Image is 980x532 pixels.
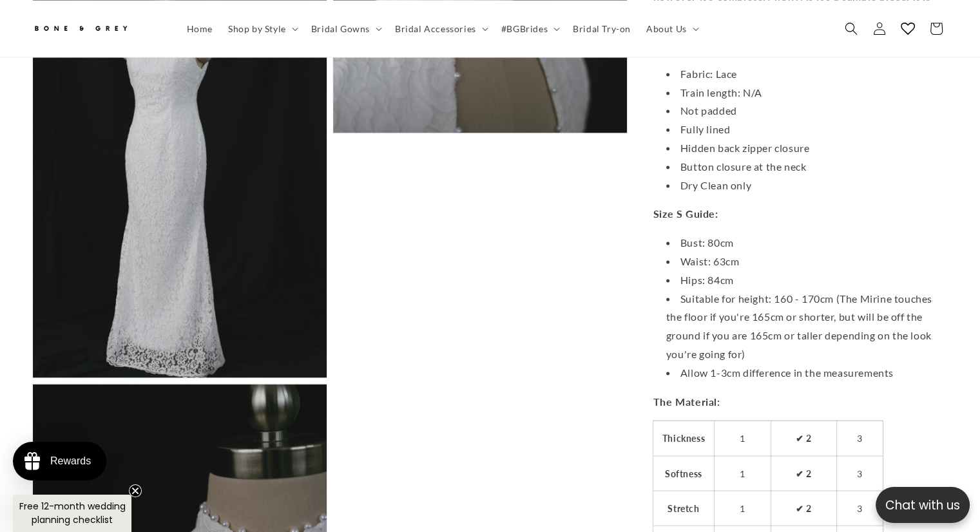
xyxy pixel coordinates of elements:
[387,15,494,42] summary: Bridal Accessories
[28,13,166,44] a: Bone and Grey Bridal
[179,15,220,42] a: Home
[653,455,715,490] th: Softness
[666,271,948,289] li: Hips: 84cm
[573,23,631,34] span: Bridal Try-on
[228,23,286,34] span: Shop by Style
[653,395,720,407] strong: The Material:
[830,19,916,41] button: Write a review
[666,176,948,195] li: Dry Clean only
[639,15,704,42] summary: About Us
[796,502,812,513] strong: ✔ 2
[876,487,970,523] button: Open chatbox
[666,233,948,252] li: Bust: 80cm
[666,120,948,138] li: Fully lined
[666,64,948,83] li: Fabric: Lace
[876,496,970,515] p: Chat with us
[796,468,812,479] strong: ✔ 2
[303,15,387,42] summary: Bridal Gowns
[32,18,129,39] img: Bone and Grey Bridal
[666,83,948,102] li: Train length: N/A
[666,292,932,359] span: The Mirine touches the floor if you're 165cm or shorter, but will be off the ground if you are 16...
[715,490,771,525] td: 1
[653,207,718,219] strong: Size S Guide:
[715,421,771,455] td: 1
[311,23,370,34] span: Bridal Gowns
[50,455,91,467] div: Rewards
[666,289,948,363] li: Suitable for height: 160 - 170cm (
[494,15,565,42] summary: #BGBrides
[19,500,126,526] span: Free 12-month wedding planning checklist
[187,23,213,34] span: Home
[836,455,883,490] td: 3
[653,421,715,455] th: Thickness
[220,15,303,42] summary: Shop by Style
[129,484,142,497] button: Close teaser
[565,15,639,42] a: Bridal Try-on
[86,73,142,84] a: Write a review
[796,432,812,443] strong: ✔ 2
[836,421,883,455] td: 3
[836,490,883,525] td: 3
[646,23,687,34] span: About Us
[666,157,948,176] li: Button closure at the neck
[837,14,865,43] summary: Search
[395,23,476,34] span: Bridal Accessories
[666,101,948,120] li: Not padded
[653,490,715,525] th: Stretch
[715,455,771,490] td: 1
[666,138,948,157] li: Hidden back zipper closure
[501,23,548,34] span: #BGBrides
[666,252,948,271] li: Waist: 63cm
[666,363,948,382] li: Allow 1-3cm difference in the measurements
[13,495,131,532] div: Free 12-month wedding planning checklistClose teaser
